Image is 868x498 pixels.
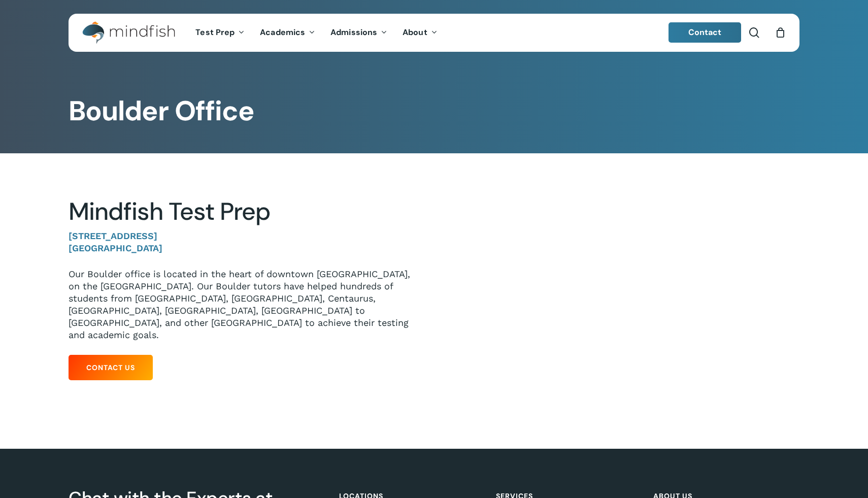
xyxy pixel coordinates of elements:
[69,14,799,52] header: Main Menu
[69,197,419,226] h2: Mindfish Test Prep
[69,268,419,341] p: Our Boulder office is located in the heart of downtown [GEOGRAPHIC_DATA], on the [GEOGRAPHIC_DATA...
[252,28,323,37] a: Academics
[669,22,742,43] a: Contact
[323,28,395,37] a: Admissions
[688,27,722,38] span: Contact
[403,27,427,38] span: About
[69,230,157,241] strong: [STREET_ADDRESS]
[86,362,135,373] span: Contact Us
[260,27,305,38] span: Academics
[330,27,377,38] span: Admissions
[69,95,799,127] h1: Boulder Office
[69,355,153,380] a: Contact Us
[195,27,235,38] span: Test Prep
[188,28,252,37] a: Test Prep
[188,14,445,52] nav: Main Menu
[395,28,445,37] a: About
[69,243,162,253] strong: [GEOGRAPHIC_DATA]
